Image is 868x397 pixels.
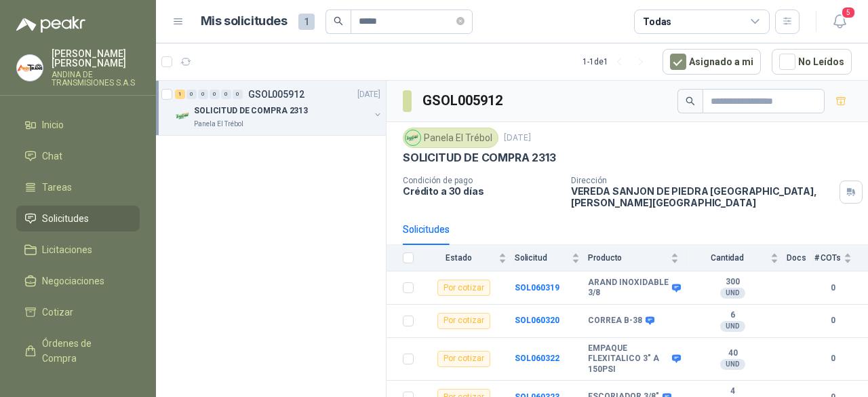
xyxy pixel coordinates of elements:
[233,90,243,99] div: 0
[422,245,515,271] th: Estado
[422,90,505,111] h3: GSOL005912
[456,15,465,28] span: close-circle
[588,278,669,299] b: ARAND INOXIDABLE 3/8
[52,71,140,87] p: ANDINA DE TRANSMISIONES S.A.S
[334,16,343,26] span: search
[827,10,852,34] button: 5
[42,211,89,226] span: Solicitudes
[52,49,140,68] p: [PERSON_NAME] [PERSON_NAME]
[814,253,841,263] span: # COTs
[16,206,140,231] a: Solicitudes
[175,90,185,99] div: 1
[814,282,852,295] b: 0
[686,96,695,106] span: search
[403,176,560,185] p: Condición de pago
[687,277,778,288] b: 300
[814,245,868,271] th: # COTs
[16,268,140,294] a: Negociaciones
[437,313,490,329] div: Por cotizar
[643,14,671,29] div: Todas
[515,316,559,325] a: SOL060320
[515,283,559,292] a: SOL060319
[186,90,197,99] div: 0
[663,49,761,75] button: Asignado a mi
[687,348,778,359] b: 40
[42,273,104,288] span: Negociaciones
[16,112,140,138] a: Inicio
[588,245,687,271] th: Producto
[515,245,589,271] th: Solicitud
[16,299,140,325] a: Cotizar
[571,176,834,185] p: Dirección
[201,12,288,31] h1: Mis solicitudes
[841,6,856,19] span: 5
[42,336,127,366] span: Órdenes de Compra
[194,105,308,117] p: SOLICITUD DE COMPRA 2313
[403,151,556,165] p: SOLICITUD DE COMPRA 2313
[403,222,450,237] div: Solicitudes
[221,90,231,99] div: 0
[687,386,778,397] b: 4
[403,128,498,148] div: Panela El Trébol
[814,352,852,365] b: 0
[772,49,852,75] button: No Leídos
[422,253,496,263] span: Estado
[720,288,745,299] div: UND
[588,253,668,263] span: Producto
[16,237,140,263] a: Licitaciones
[16,174,140,200] a: Tareas
[687,245,787,271] th: Cantidad
[16,16,85,33] img: Logo peakr
[504,132,531,145] p: [DATE]
[571,185,834,208] p: VEREDA SANJON DE PIEDRA [GEOGRAPHIC_DATA] , [PERSON_NAME][GEOGRAPHIC_DATA]
[194,119,243,130] p: Panela El Trébol
[175,108,191,124] img: Company Logo
[17,55,43,81] img: Company Logo
[42,242,92,257] span: Licitaciones
[42,180,72,195] span: Tareas
[198,90,208,99] div: 0
[687,253,768,263] span: Cantidad
[298,14,315,30] span: 1
[403,185,560,197] p: Crédito a 30 días
[588,316,642,326] b: CORREA B-38
[456,17,465,25] span: close-circle
[720,321,745,332] div: UND
[787,245,814,271] th: Docs
[406,130,420,145] img: Company Logo
[16,143,140,169] a: Chat
[814,314,852,327] b: 0
[583,51,652,73] div: 1 - 1 de 1
[16,330,140,371] a: Órdenes de Compra
[175,86,383,130] a: 1 0 0 0 0 0 GSOL005912[DATE] Company LogoSOLICITUD DE COMPRA 2313Panela El Trébol
[210,90,220,99] div: 0
[588,343,669,375] b: EMPAQUE FLEXITALICO 3" A 150PSI
[687,310,778,321] b: 6
[515,253,570,263] span: Solicitud
[437,351,490,367] div: Por cotizar
[720,359,745,370] div: UND
[42,305,73,320] span: Cotizar
[248,90,304,99] p: GSOL005912
[42,149,62,164] span: Chat
[437,280,490,296] div: Por cotizar
[357,88,380,101] p: [DATE]
[42,117,64,132] span: Inicio
[515,354,559,363] a: SOL060322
